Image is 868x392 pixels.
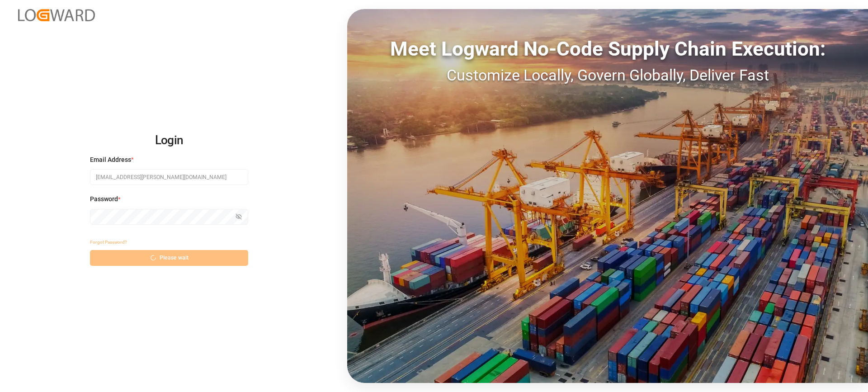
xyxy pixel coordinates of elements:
span: Password [90,194,118,204]
img: Logward_new_orange.png [18,9,95,21]
span: Email Address [90,155,131,165]
div: Meet Logward No-Code Supply Chain Execution: [347,34,868,64]
div: Customize Locally, Govern Globally, Deliver Fast [347,64,868,87]
h2: Login [90,126,248,155]
input: Enter your email [90,169,248,185]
